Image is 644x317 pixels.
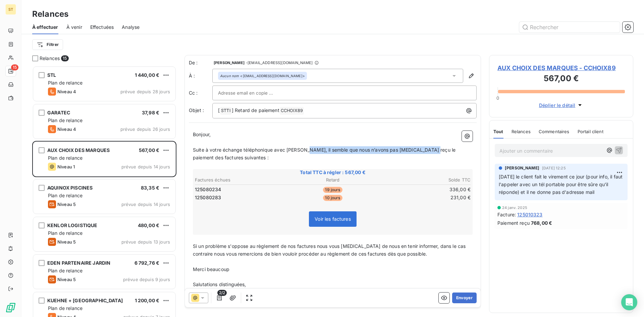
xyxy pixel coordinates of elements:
[32,39,63,50] button: Filtrer
[47,222,98,228] span: KENLOR LOGISTIQUE
[505,165,539,171] span: [PERSON_NAME]
[217,290,227,296] span: 2/2
[32,24,58,31] span: À effectuer
[48,268,83,273] span: Plan de relance
[621,294,637,310] div: Open Intercom Messenger
[47,298,123,303] span: KUEHNE + [GEOGRAPHIC_DATA]
[47,260,110,266] span: EDEN PARTENAIRE JARDIN
[142,110,159,115] span: 37,98 €
[135,260,160,266] span: 6 792,76 €
[539,102,576,109] span: Déplier le détail
[379,186,471,193] td: 336,00 €
[57,239,76,245] span: Niveau 5
[139,147,159,153] span: 567,00 €
[120,126,170,132] span: prévue depuis 26 jours
[493,129,503,134] span: Tout
[497,211,516,218] span: Facture :
[120,89,170,94] span: prévue depuis 28 jours
[195,194,221,201] span: 125080283
[194,169,472,176] span: Total TTC à régler : 567,00 €
[193,131,211,137] span: Bonjour,
[135,298,160,303] span: 1 200,00 €
[189,107,204,113] span: Objet :
[452,293,477,303] button: Envoyer
[47,110,70,115] span: GARATEC
[280,107,304,115] span: CCHOIX89
[123,277,170,282] span: prévue depuis 9 jours
[542,166,566,170] span: [DATE] 12:25
[121,239,170,245] span: prévue depuis 13 jours
[218,88,290,98] input: Adresse email en copie ...
[48,80,83,86] span: Plan de relance
[57,164,75,169] span: Niveau 1
[220,73,239,78] em: Aucun nom
[189,72,212,79] label: À :
[531,219,552,226] span: 768,00 €
[193,147,457,160] span: Suite à votre échange téléphonique avec [PERSON_NAME], il semble que nous n’avons pas [MEDICAL_DA...
[90,24,114,31] span: Effectuées
[502,206,527,210] span: 24 janv. 2025
[193,243,467,257] span: Si un problème s'oppose au règlement de nos factures nous vous [MEDICAL_DATA] de nous en tenir in...
[497,72,625,86] h3: 567,00 €
[499,174,624,195] span: [DATE] le client fait le virement ce jour (pour info, il faut l'appeler avec un tél portable pour...
[537,101,586,109] button: Déplier le détail
[497,63,625,72] span: AUX CHOIX DES MARQUES - CCHOIX89
[193,281,246,287] span: Salutations distinguées,
[61,55,68,61] span: 15
[323,195,342,201] span: 10 jours
[220,107,231,115] span: STTI
[195,186,221,193] span: 125080234
[578,129,603,134] span: Portail client
[214,61,245,65] span: [PERSON_NAME]
[379,176,471,183] th: Solde TTC
[57,89,76,94] span: Niveau 4
[32,8,68,20] h3: Relances
[189,90,212,96] label: Cc :
[287,176,378,183] th: Retard
[11,64,18,70] span: 15
[539,129,570,134] span: Commentaires
[195,176,286,183] th: Factures échues
[47,72,56,78] span: STL
[517,211,542,218] span: 125010323
[246,61,313,65] span: - [EMAIL_ADDRESS][DOMAIN_NAME]
[40,55,60,62] span: Relances
[512,129,531,134] span: Relances
[232,107,279,113] span: ] Retard de paiement
[66,24,82,31] span: À venir
[189,59,212,66] span: De :
[497,219,530,226] span: Paiement reçu
[5,302,16,313] img: Logo LeanPay
[5,4,16,15] div: ST
[122,24,140,31] span: Analyse
[48,155,83,161] span: Plan de relance
[48,230,83,236] span: Plan de relance
[496,95,499,101] span: 0
[135,72,160,78] span: 1 440,00 €
[48,305,83,311] span: Plan de relance
[315,216,351,222] span: Voir les factures
[141,185,159,191] span: 83,35 €
[121,202,170,207] span: prévue depuis 14 jours
[47,147,110,153] span: AUX CHOIX DES MARQUES
[519,22,620,33] input: Rechercher
[57,277,76,282] span: Niveau 5
[48,117,83,123] span: Plan de relance
[121,164,170,169] span: prévue depuis 14 jours
[379,194,471,201] td: 231,00 €
[138,222,159,228] span: 480,00 €
[323,187,342,193] span: 19 jours
[57,126,76,132] span: Niveau 4
[32,66,176,317] div: grid
[193,266,229,272] span: Merci beaucoup
[47,185,93,191] span: AQUINOX PISCINES
[57,202,76,207] span: Niveau 5
[218,107,220,113] span: [
[48,193,83,198] span: Plan de relance
[220,73,305,78] div: <[EMAIL_ADDRESS][DOMAIN_NAME]>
